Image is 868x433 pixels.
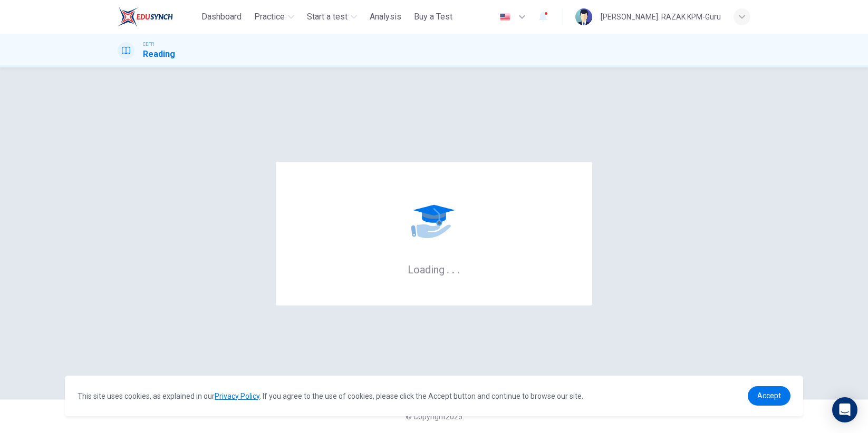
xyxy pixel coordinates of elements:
button: Dashboard [197,7,246,26]
span: Dashboard [201,11,242,23]
h1: Reading [143,48,175,61]
span: Buy a Test [414,11,452,23]
img: Profile picture [575,8,592,25]
h6: Loading [408,262,460,276]
a: dismiss cookie message [748,386,790,406]
a: ELTC logo [118,6,197,27]
span: CEFR [143,41,154,48]
a: Privacy Policy [215,392,259,400]
h6: . [457,260,460,277]
span: Start a test [307,11,348,23]
img: ELTC logo [118,6,173,27]
span: This site uses cookies, as explained in our . If you agree to the use of cookies, please click th... [78,392,583,400]
h6: . [451,260,455,277]
div: cookieconsent [65,376,803,416]
img: en [498,13,512,21]
span: Accept [757,391,781,400]
button: Buy a Test [410,7,457,26]
div: [PERSON_NAME]. RAZAK KPM-Guru [601,11,721,23]
span: Practice [254,11,285,23]
button: Start a test [303,7,361,26]
button: Analysis [365,7,406,26]
div: Open Intercom Messenger [832,397,857,422]
span: Analysis [370,11,401,23]
button: Practice [250,7,298,26]
h6: . [446,260,450,277]
span: © Copyright 2025 [406,412,462,421]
